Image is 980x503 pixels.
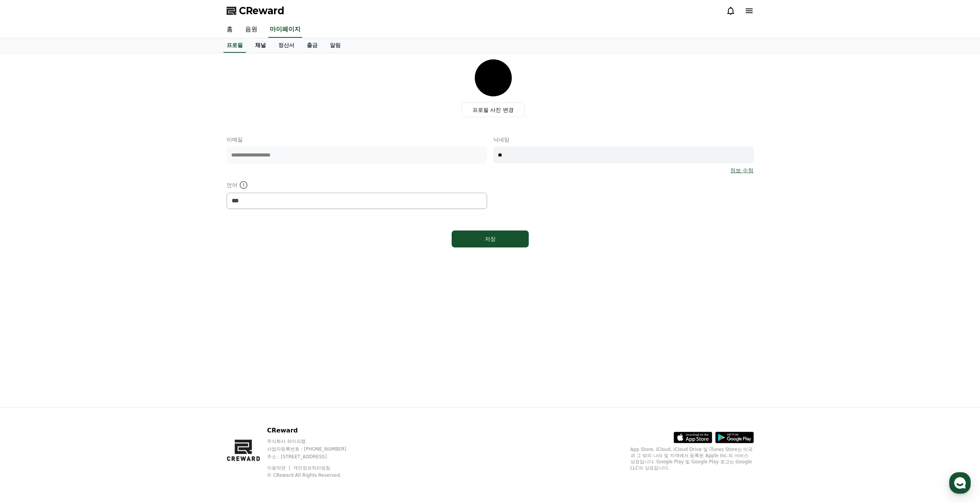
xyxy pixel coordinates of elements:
span: 홈 [24,256,29,262]
a: 홈 [2,244,51,264]
p: 이메일 [227,136,487,143]
span: 대화 [71,256,80,262]
label: 프로필 사진 변경 [461,103,525,117]
a: 정산서 [272,38,301,53]
a: 마이페이지 [268,22,302,38]
a: 개인정보처리방침 [293,465,330,471]
span: CReward [239,5,284,17]
a: 정보 수정 [730,167,753,174]
a: 이용약관 [267,465,291,471]
p: 닉네임 [493,136,754,143]
a: 음원 [239,22,264,38]
p: CReward [267,426,361,435]
p: 주소 : [STREET_ADDRESS] [267,454,361,460]
a: 대화 [51,244,99,264]
p: 사업자등록번호 : [PHONE_NUMBER] [267,446,361,452]
span: 설정 [119,256,128,262]
a: CReward [227,5,284,17]
a: 채널 [249,38,272,53]
p: 언어 [227,180,487,190]
a: 출금 [301,38,324,53]
p: 주식회사 와이피랩 [267,438,361,444]
p: © CReward All Rights Reserved. [267,472,361,478]
button: 저장 [452,230,529,247]
a: 홈 [220,22,239,38]
p: App Store, iCloud, iCloud Drive 및 iTunes Store는 미국과 그 밖의 나라 및 지역에서 등록된 Apple Inc.의 서비스 상표입니다. Goo... [630,446,754,471]
a: 프로필 [224,38,246,53]
div: 저장 [467,235,513,243]
a: 알림 [324,38,347,53]
a: 설정 [99,244,148,264]
img: profile_image [475,59,512,96]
